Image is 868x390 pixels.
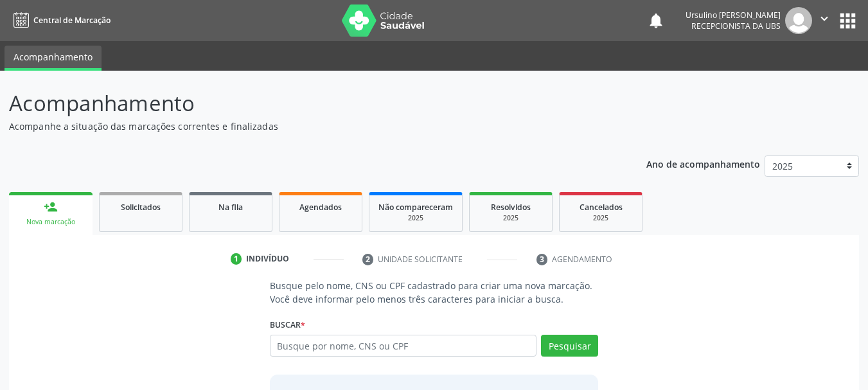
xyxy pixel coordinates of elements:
button: notifications [647,12,665,30]
a: Central de Marcação [9,10,111,31]
i:  [817,12,831,26]
span: Central de Marcação [33,15,111,26]
div: 2025 [479,213,543,223]
span: Resolvidos [491,202,531,213]
img: img [785,7,812,34]
a: Acompanhamento [4,46,102,71]
p: Busque pelo nome, CNS ou CPF cadastrado para criar uma nova marcação. Você deve informar pelo men... [270,279,599,306]
button: Pesquisar [541,335,598,357]
p: Acompanhamento [9,87,604,120]
span: Na fila [218,202,243,213]
p: Ano de acompanhamento [646,155,760,172]
span: Cancelados [580,202,623,213]
button: apps [837,10,859,32]
span: Não compareceram [378,202,453,213]
button:  [812,7,837,34]
span: Agendados [299,202,342,213]
label: Buscar [270,315,305,335]
div: 2025 [569,213,633,223]
div: Indivíduo [246,253,289,265]
div: Ursulino [PERSON_NAME] [686,10,781,21]
div: 2025 [378,213,453,223]
div: Nova marcação [18,217,84,227]
div: 1 [231,253,242,265]
p: Acompanhe a situação das marcações correntes e finalizadas [9,120,604,133]
span: Recepcionista da UBS [691,21,781,31]
input: Busque por nome, CNS ou CPF [270,335,537,357]
span: Solicitados [121,202,161,213]
div: person_add [44,200,58,214]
